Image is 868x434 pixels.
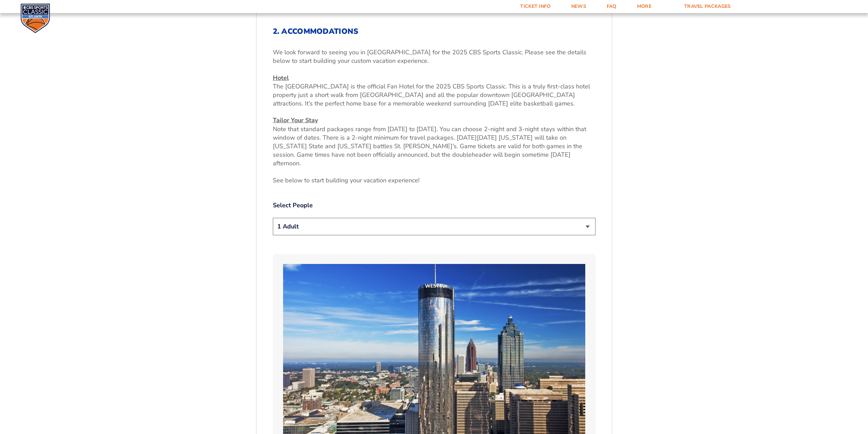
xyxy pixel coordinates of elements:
label: Select People [273,201,595,210]
u: Hotel [273,74,289,82]
p: See below to start building your vacation experience! [273,176,595,185]
p: The [GEOGRAPHIC_DATA] is the official Fan Hotel for the 2025 CBS Sports Classic. This is a truly ... [273,74,595,108]
u: Tailor Your Stay [273,116,318,124]
h2: 2. Accommodations [273,27,595,36]
img: CBS Sports Classic [20,3,50,33]
p: Note that standard packages range from [DATE] to [DATE]. You can choose 2-night and 3-night stays... [273,116,595,168]
p: We look forward to seeing you in [GEOGRAPHIC_DATA] for the 2025 CBS Sports Classic. Please see th... [273,48,595,65]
